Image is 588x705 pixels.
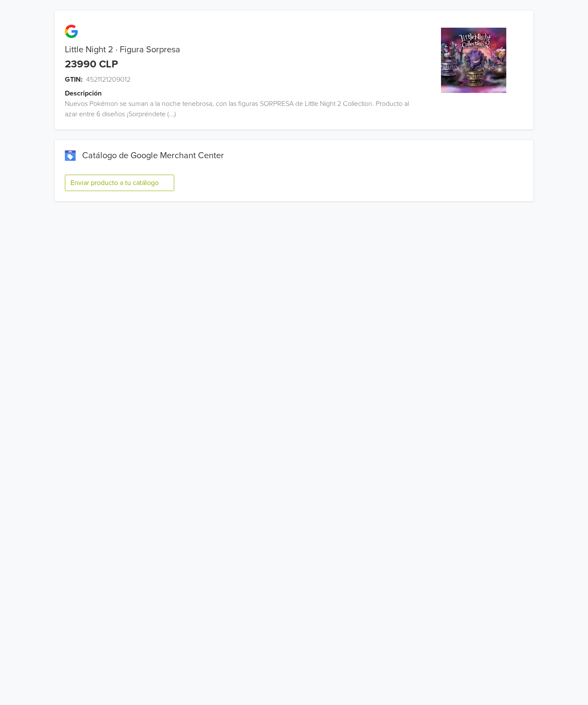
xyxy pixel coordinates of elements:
[65,74,83,85] span: GTIN:
[65,175,174,191] button: Enviar producto a tu catálogo
[54,99,414,119] div: Nuevos Pokémon se suman a la noche tenebrosa, con las figuras SORPRESA de Little Night 2 Collecti...
[86,74,131,85] span: 4521121209012
[65,58,118,71] div: 23990 CLP
[65,88,424,99] div: Descripción
[54,45,414,55] div: Little Night 2 · Figura Sorpresa
[441,28,506,93] img: product_image
[65,150,523,161] div: Catálogo de Google Merchant Center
